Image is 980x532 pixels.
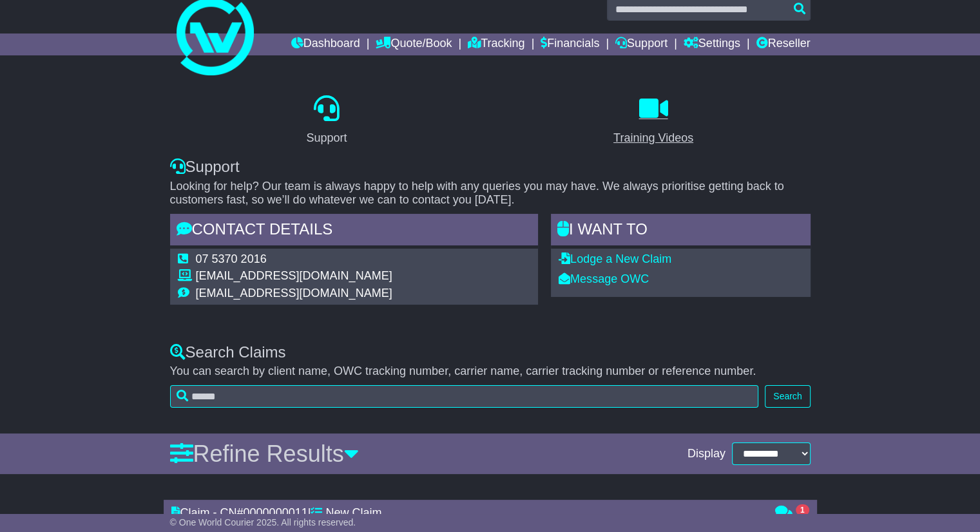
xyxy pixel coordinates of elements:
[196,287,392,301] td: [EMAIL_ADDRESS][DOMAIN_NAME]
[605,91,702,151] a: Training Videos
[170,441,359,467] a: Refine Results
[325,506,381,519] span: New Claim
[170,158,811,176] div: Support
[306,129,347,147] div: Support
[551,214,811,249] div: I WANT to
[468,33,524,55] a: Tracking
[615,33,668,55] a: Support
[756,33,810,55] a: Reseller
[559,272,649,285] a: Message OWC
[298,91,355,151] a: Support
[170,343,811,362] div: Search Claims
[684,33,740,55] a: Settings
[687,447,725,461] span: Display
[244,506,308,519] span: 0000000011
[376,33,452,55] a: Quote/Book
[171,506,762,520] div: Claim - CN# |
[196,252,392,270] td: 07 5370 2016
[559,252,671,265] a: Lodge a New Claim
[170,214,539,249] div: Contact Details
[291,33,360,55] a: Dashboard
[196,269,392,287] td: [EMAIL_ADDRESS][DOMAIN_NAME]
[613,129,693,147] div: Training Videos
[170,517,356,527] span: © One World Courier 2025. All rights reserved.
[796,504,809,516] span: 1
[775,507,809,520] a: 1
[765,385,810,408] button: Search
[541,33,599,55] a: Financials
[170,180,811,207] p: Looking for help? Our team is always happy to help with any queries you may have. We always prior...
[170,365,811,379] p: You can search by client name, OWC tracking number, carrier name, carrier tracking number or refe...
